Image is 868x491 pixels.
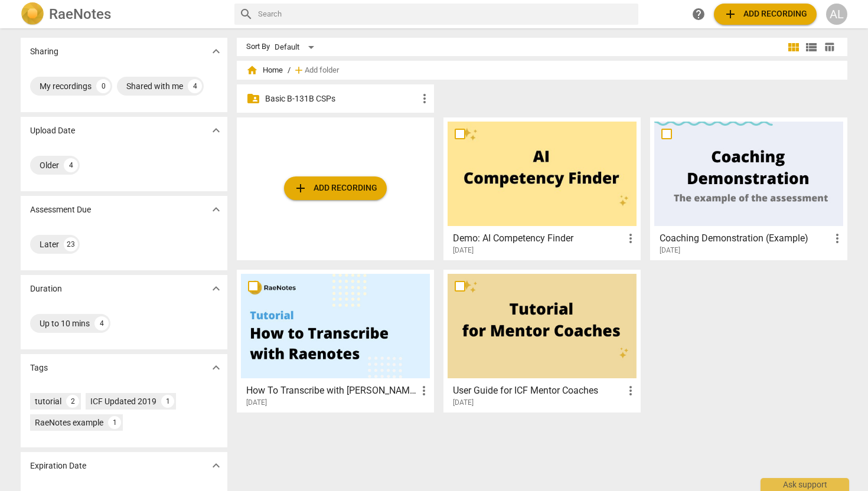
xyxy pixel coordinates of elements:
button: List view [802,38,820,56]
div: Ask support [761,478,849,491]
p: Sharing [30,45,58,58]
div: 4 [64,158,78,172]
div: Sort By [246,42,270,51]
span: home [246,64,258,76]
span: expand_more [209,281,223,296]
span: view_module [787,40,801,54]
p: Basic B-131B CSPs [265,93,417,105]
div: 0 [96,79,110,93]
p: Upload Date [30,125,75,137]
button: Tile view [785,38,802,56]
h3: User Guide for ICF Mentor Coaches [453,384,624,398]
h3: Demo: AI Competency Finder [453,231,624,245]
button: Show more [207,359,225,377]
div: Later [40,238,59,250]
div: tutorial [35,395,61,407]
span: [DATE] [453,245,474,256]
span: add [293,181,308,195]
span: help [691,7,706,21]
div: RaeNotes example [35,417,103,428]
span: Add folder [305,66,339,75]
div: 1 [108,416,121,429]
div: 4 [94,316,109,330]
button: Show more [207,42,225,60]
span: add [723,7,738,21]
div: 23 [64,237,78,251]
h3: Coaching Demonstration (Example) [660,231,830,245]
span: / [288,66,291,75]
div: 1 [161,395,174,408]
span: expand_more [209,202,223,217]
span: folder_shared [246,91,260,106]
button: Upload [284,176,387,200]
a: Coaching Demonstration (Example)[DATE] [654,122,843,255]
img: Logo [21,2,44,26]
a: LogoRaeNotes [21,2,225,26]
p: Duration [30,283,62,295]
button: AL [826,4,847,25]
span: Add recording [723,7,807,21]
span: expand_more [209,123,223,138]
div: Default [275,38,318,57]
div: 4 [188,79,202,93]
h3: How To Transcribe with RaeNotes [246,384,417,398]
a: How To Transcribe with [PERSON_NAME][DATE] [241,274,430,407]
span: more_vert [417,91,432,106]
span: Add recording [293,181,377,195]
span: [DATE] [660,245,680,256]
span: [DATE] [453,398,474,408]
a: Demo: AI Competency Finder[DATE] [448,122,637,255]
span: more_vert [624,384,638,398]
span: expand_more [209,361,223,375]
button: Show more [207,280,225,297]
div: Up to 10 mins [40,317,90,329]
input: Search [258,5,634,24]
button: Upload [714,4,817,25]
span: table_chart [824,41,835,53]
button: Show more [207,457,225,474]
span: [DATE] [246,398,267,408]
div: 2 [66,395,79,408]
p: Tags [30,362,48,374]
button: Show more [207,122,225,139]
button: Table view [820,38,838,56]
span: view_list [804,40,818,54]
span: search [239,7,253,21]
p: Assessment Due [30,204,91,216]
a: User Guide for ICF Mentor Coaches[DATE] [448,274,637,407]
span: more_vert [417,384,431,398]
p: Expiration Date [30,460,86,472]
span: more_vert [624,231,638,245]
div: Older [40,159,59,171]
div: Shared with me [126,80,183,92]
div: My recordings [40,80,92,92]
button: Show more [207,201,225,218]
span: Home [246,64,283,76]
span: expand_more [209,44,223,58]
span: add [293,64,305,76]
span: more_vert [830,231,844,245]
h2: RaeNotes [49,6,111,22]
a: Help [688,4,709,25]
span: expand_more [209,459,223,473]
div: ICF Updated 2019 [90,395,156,407]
